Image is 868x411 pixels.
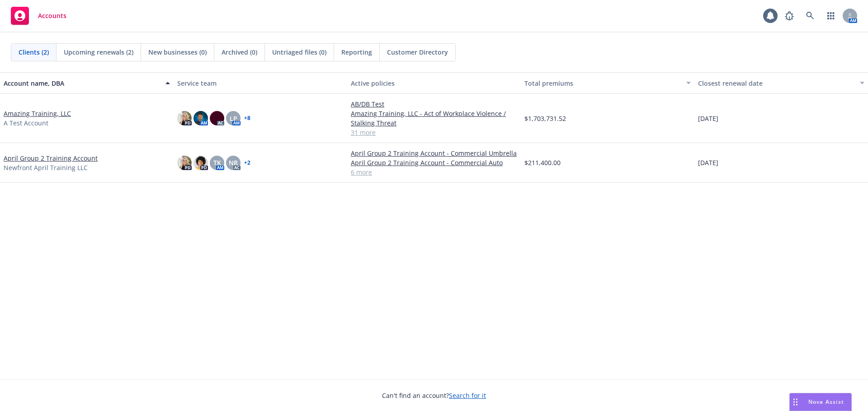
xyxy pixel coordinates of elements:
[351,148,517,158] a: April Group 2 Training Account - Commercial Umbrella
[4,153,98,163] a: April Group 2 Training Account
[790,393,801,411] div: Drag to move
[382,391,486,400] span: Can't find an account?
[351,79,517,88] div: Active policies
[38,12,66,19] span: Accounts
[351,158,517,167] a: April Group 2 Training Account - Commercial Auto
[524,79,681,88] div: Total premiums
[4,118,48,128] span: A Test Account
[698,114,718,123] span: [DATE]
[698,79,854,88] div: Closest renewal date
[244,160,250,166] a: + 2
[524,158,561,167] span: $211,400.00
[222,47,257,57] span: Archived (0)
[449,391,486,400] a: Search for it
[244,115,250,121] a: + 8
[801,7,819,25] a: Search
[808,398,844,406] span: Nova Assist
[7,3,70,28] a: Accounts
[780,7,798,25] a: Report a Bug
[698,158,718,167] span: [DATE]
[4,163,88,172] span: Newfront April Training LLC
[193,156,208,170] img: photo
[174,72,347,94] button: Service team
[229,158,238,167] span: NR
[177,79,344,88] div: Service team
[822,7,840,25] a: Switch app
[148,47,207,57] span: New businesses (0)
[694,72,868,94] button: Closest renewal date
[193,111,208,125] img: photo
[177,111,192,125] img: photo
[230,114,237,123] span: LP
[177,156,192,170] img: photo
[347,72,521,94] button: Active policies
[213,158,221,167] span: TK
[351,167,517,177] a: 6 more
[524,114,566,123] span: $1,703,731.52
[521,72,694,94] button: Total premiums
[4,79,160,88] div: Account name, DBA
[341,47,372,57] span: Reporting
[351,99,517,109] a: AB/DB Test
[387,47,448,57] span: Customer Directory
[4,109,71,118] a: Amazing Training, LLC
[351,109,517,128] a: Amazing Training, LLC - Act of Workplace Violence / Stalking Threat
[272,47,326,57] span: Untriaged files (0)
[210,111,224,125] img: photo
[64,47,133,57] span: Upcoming renewals (2)
[789,393,852,411] button: Nova Assist
[19,47,49,57] span: Clients (2)
[351,128,517,137] a: 31 more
